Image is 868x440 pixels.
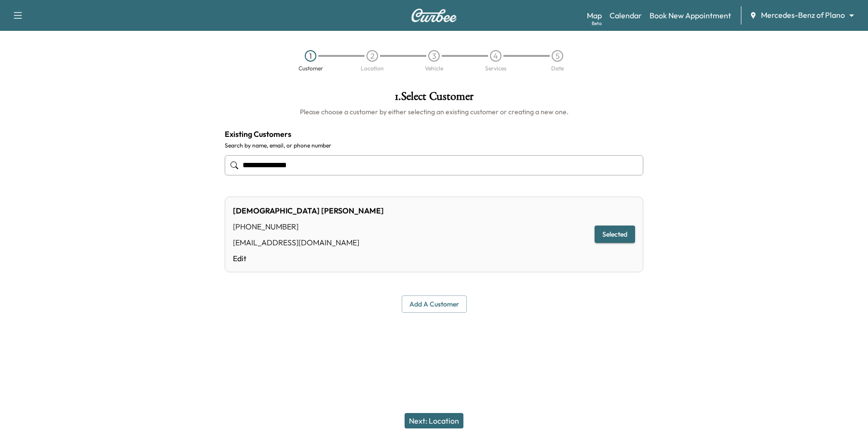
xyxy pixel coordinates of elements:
div: 4 [490,50,502,62]
div: Date [551,66,564,71]
img: Curbee Logo [411,9,457,22]
div: Services [485,66,506,71]
h4: Existing Customers [225,128,643,140]
div: 2 [366,50,378,62]
h6: Please choose a customer by either selecting an existing customer or creating a new one. [225,107,643,117]
button: Next: Location [405,413,463,428]
button: Add a customer [402,295,467,313]
label: Search by name, email, or phone number [225,142,643,149]
a: Book New Appointment [650,10,731,21]
div: 1 [305,50,316,62]
div: 3 [428,50,440,62]
div: Vehicle [425,66,443,71]
a: Calendar [610,10,642,21]
div: [EMAIL_ADDRESS][DOMAIN_NAME] [233,237,384,248]
button: Selected [595,226,635,243]
div: Beta [592,20,602,27]
a: MapBeta [587,10,602,21]
div: [PHONE_NUMBER] [233,221,384,232]
div: [DEMOGRAPHIC_DATA] [PERSON_NAME] [233,205,384,216]
div: 5 [552,50,563,62]
a: Edit [233,253,384,264]
div: Location [361,66,384,71]
h1: 1 . Select Customer [225,91,643,107]
div: Customer [298,66,323,71]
